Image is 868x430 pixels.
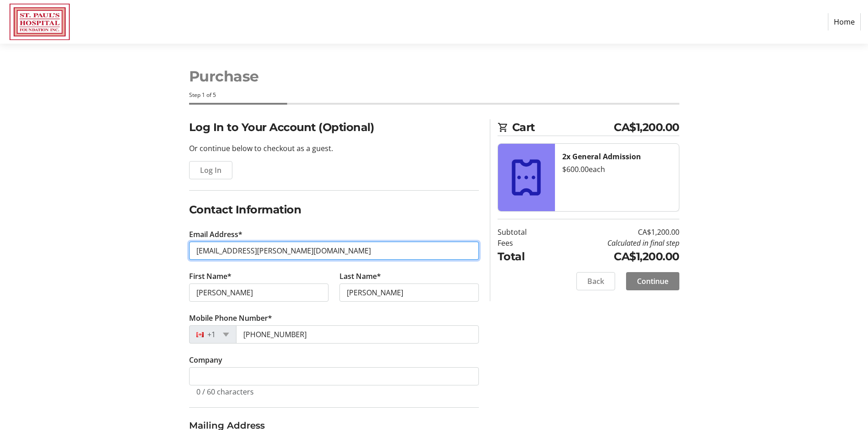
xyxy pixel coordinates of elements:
label: Mobile Phone Number* [189,313,272,324]
p: Or continue below to checkout as a guest. [189,143,479,154]
img: St. Paul's Hospital Foundation's Logo [7,4,72,40]
span: Back [587,276,604,287]
button: Back [576,272,615,290]
h1: Purchase [189,66,679,87]
td: Subtotal [498,227,550,238]
td: Fees [498,238,550,248]
td: CA$1,200.00 [550,248,679,265]
div: $600.00 each [562,164,672,175]
h2: Log In to Your Account (Optional) [189,119,479,136]
label: Company [189,354,222,365]
td: Total [498,248,550,265]
label: Email Address* [189,229,242,240]
h2: Contact Information [189,202,479,218]
tr-character-limit: 0 / 60 characters [196,387,254,397]
td: CA$1,200.00 [550,227,679,238]
td: Calculated in final step [550,238,679,248]
a: Home [828,13,861,30]
span: Cart [512,119,614,136]
strong: 2x General Admission [562,152,641,162]
input: (506) 234-5678 [236,325,479,344]
label: First Name* [189,271,231,282]
div: Step 1 of 5 [189,91,679,99]
span: CA$1,200.00 [614,119,679,136]
button: Continue [626,272,679,290]
button: Log In [189,161,232,179]
label: Last Name* [339,271,381,282]
span: Log In [200,165,221,176]
span: Continue [637,276,668,287]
